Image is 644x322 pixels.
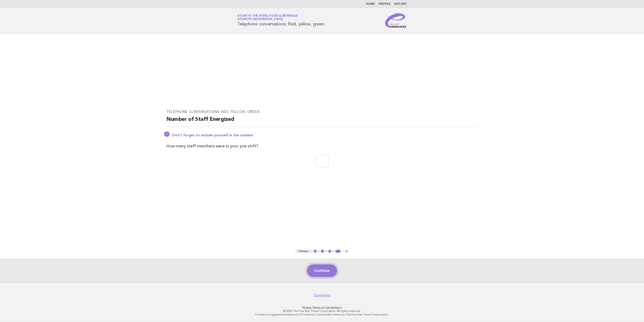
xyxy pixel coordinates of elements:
[314,293,331,297] a: Questions
[172,133,478,138] p: Don't forget to include yourself in the number.
[237,15,324,26] h1: Telephone conversations: Red, yellow, green
[237,18,283,21] span: Atlantis [GEOGRAPHIC_DATA]
[185,309,459,313] p: © 2025 The Five Star Travel Corporation. All rights reserved.
[295,249,310,254] button: < Previous
[302,306,311,309] a: Privacy
[331,306,342,309] a: Support
[237,14,298,21] a: Atlantis the Royal Food & BeverageAtlantis [GEOGRAPHIC_DATA]
[379,3,390,5] a: Profile
[394,3,407,5] a: History
[185,313,459,316] p: Forbes is a registered trademark of Forbes LLC used under license by The Five Star Travel Corpora...
[307,264,337,277] button: Continue
[335,249,341,254] button: 4
[166,110,478,114] h3: Telephone conversations: Red, yellow, green
[328,249,332,254] button: 3
[166,143,478,149] p: How many staff members were in your pre-shift?
[320,249,325,254] button: 2
[385,13,407,28] img: Service Energizers
[313,249,318,254] button: 1
[185,306,459,309] p: · ·
[166,116,478,127] h2: Number of Staff Energized
[366,3,375,5] a: Home
[312,306,330,309] a: Terms of Use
